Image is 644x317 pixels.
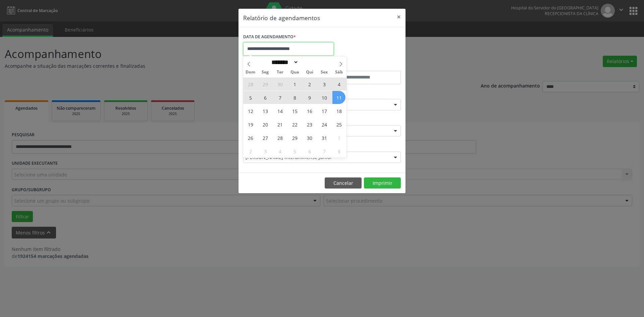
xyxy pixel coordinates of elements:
span: Setembro 28, 2025 [244,77,257,91]
span: Novembro 8, 2025 [332,145,345,158]
input: Year [299,59,321,66]
span: Dom [243,70,258,74]
span: Sex [317,70,332,74]
span: Outubro 24, 2025 [318,118,331,131]
span: Outubro 27, 2025 [259,131,272,144]
span: Outubro 14, 2025 [273,104,286,117]
span: Outubro 13, 2025 [259,104,272,117]
h5: Relatório de agendamentos [243,13,320,22]
span: Outubro 12, 2025 [244,104,257,117]
span: Outubro 7, 2025 [273,91,286,104]
span: Outubro 15, 2025 [288,104,301,117]
label: ATÉ [324,60,401,71]
span: Outubro 10, 2025 [318,91,331,104]
span: Outubro 16, 2025 [303,104,316,117]
span: Novembro 3, 2025 [259,145,272,158]
span: Novembro 5, 2025 [288,145,301,158]
span: Outubro 26, 2025 [244,131,257,144]
span: Outubro 18, 2025 [332,104,345,117]
button: Cancelar [325,177,362,189]
span: Outubro 28, 2025 [273,131,286,144]
span: Outubro 25, 2025 [332,118,345,131]
span: Outubro 1, 2025 [288,77,301,91]
span: Setembro 29, 2025 [259,77,272,91]
span: Outubro 29, 2025 [288,131,301,144]
span: Novembro 4, 2025 [273,145,286,158]
span: Outubro 23, 2025 [303,118,316,131]
span: Sáb [332,70,346,74]
span: Novembro 1, 2025 [332,131,345,144]
span: Outubro 5, 2025 [244,91,257,104]
span: Seg [258,70,273,74]
span: Qui [302,70,317,74]
span: Outubro 6, 2025 [259,91,272,104]
span: Outubro 3, 2025 [318,77,331,91]
span: Outubro 20, 2025 [259,118,272,131]
span: Novembro 2, 2025 [244,145,257,158]
span: Outubro 31, 2025 [318,131,331,144]
span: Outubro 22, 2025 [288,118,301,131]
label: DATA DE AGENDAMENTO [243,32,296,42]
span: Outubro 2, 2025 [303,77,316,91]
span: Outubro 11, 2025 [332,91,345,104]
select: Month [269,59,299,66]
button: Close [392,9,406,25]
span: Qua [287,70,302,74]
button: Imprimir [364,177,401,189]
span: Outubro 30, 2025 [303,131,316,144]
span: Outubro 19, 2025 [244,118,257,131]
span: Outubro 21, 2025 [273,118,286,131]
span: Novembro 6, 2025 [303,145,316,158]
span: Outubro 4, 2025 [332,77,345,91]
span: Ter [273,70,287,74]
span: Outubro 9, 2025 [303,91,316,104]
span: Novembro 7, 2025 [318,145,331,158]
span: Setembro 30, 2025 [273,77,286,91]
span: Outubro 8, 2025 [288,91,301,104]
span: Outubro 17, 2025 [318,104,331,117]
